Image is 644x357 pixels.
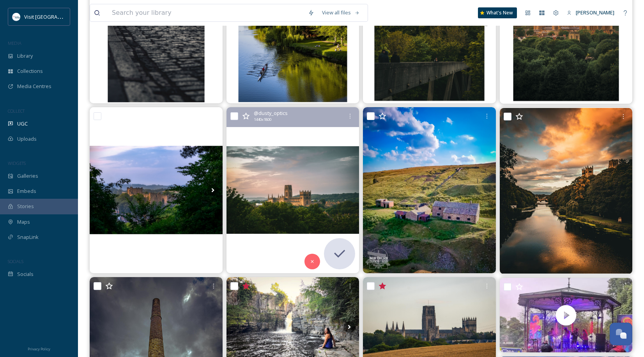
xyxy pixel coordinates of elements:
span: Stories [17,203,34,210]
span: Socials [17,270,34,278]
span: Media Centres [17,83,51,90]
img: 1680077135441.jpeg [12,13,20,21]
a: View all files [318,5,364,20]
span: Library [17,52,33,60]
span: UGC [17,120,28,127]
span: Embeds [17,187,36,195]
span: Visit [GEOGRAPHIC_DATA] [24,13,85,20]
img: Got up early to check out the sun rise and found a cool little spot where I can get a photo of th... [90,107,223,273]
img: thumbnail [499,278,632,353]
a: [PERSON_NAME] [563,5,618,20]
span: [PERSON_NAME] [576,9,614,16]
span: Uploads [17,135,37,143]
span: SOCIALS [8,258,23,264]
span: WIDGETS [8,160,26,166]
img: 🔥 Prebends Bridge, Durham – Sunset that hits different Durham showing off again. Ember skies, the... [500,108,633,274]
span: 1440 x 1800 [254,117,271,122]
img: Getting up for sunrise this morning was not fun but I got this shot from a new location durhamcat... [226,107,359,273]
span: MEDIA [8,40,21,46]
input: Search your library [108,4,304,21]
span: Privacy Policy [28,346,50,352]
span: COLLECT [8,108,25,114]
a: What's New [478,7,517,18]
span: Galleries [17,172,38,180]
span: SnapLink [17,233,39,241]
img: ⛰️ Coldberry Lead Mine – Huddeshope Beck Huddeshope Beck has to be one of County Durham’s most st... [363,107,496,273]
span: @ dusty_optics [254,110,288,117]
video: Just a normal, rainy evening in Shildon. What do you get if you combine Bez, Gene Kelly, and Gonz... [499,278,632,353]
a: Privacy Policy [28,344,50,353]
span: Maps [17,218,30,226]
span: Collections [17,67,43,75]
button: Open Chat [610,323,632,345]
